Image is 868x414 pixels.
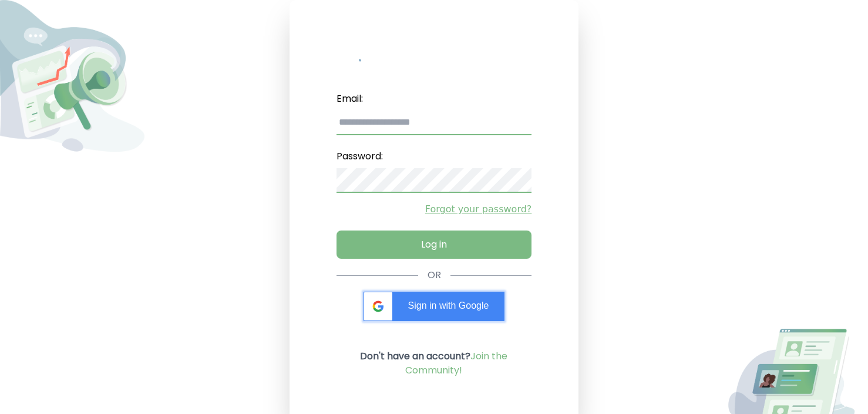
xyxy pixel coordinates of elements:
[337,231,532,259] button: Log in
[337,202,532,216] a: Forgot your password?
[364,292,504,321] div: Sign in with Google
[405,349,507,377] a: Join the Community!
[408,301,489,310] span: Sign in with Google
[337,145,532,168] label: Password:
[337,349,532,378] p: Don't have an account?
[359,47,509,68] img: My Influency
[337,87,532,111] label: Email:
[428,268,441,282] div: OR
